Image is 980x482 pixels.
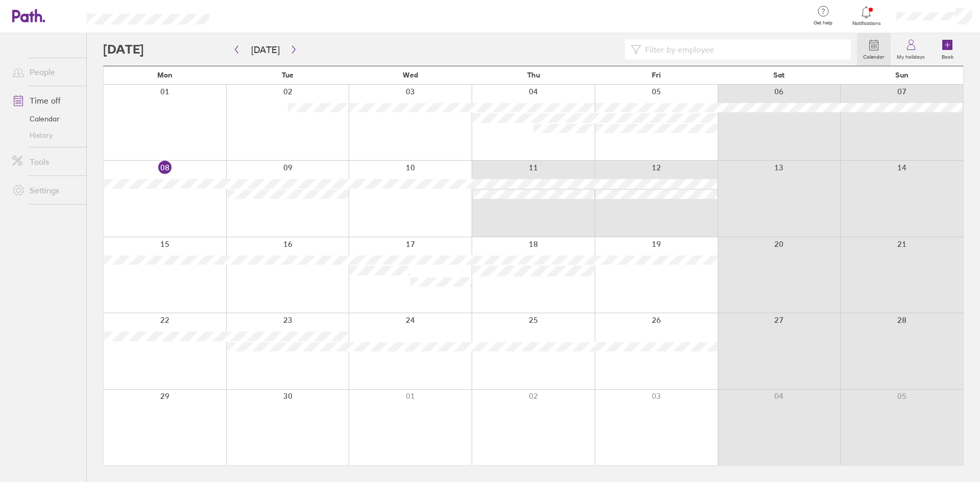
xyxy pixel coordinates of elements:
[931,33,964,66] a: Book
[773,71,785,79] span: Sat
[850,5,883,27] a: Notifications
[891,51,931,60] label: My holidays
[641,40,845,59] input: Filter by employee
[895,71,909,79] span: Sun
[4,151,86,172] a: Tools
[282,71,293,79] span: Tue
[4,62,86,82] a: People
[157,71,173,79] span: Mon
[652,71,661,79] span: Fri
[4,111,86,127] a: Calendar
[806,20,840,26] span: Get help
[857,33,891,66] a: Calendar
[4,90,86,111] a: Time off
[936,51,960,60] label: Book
[891,33,931,66] a: My holidays
[527,71,540,79] span: Thu
[4,127,86,143] a: History
[4,180,86,200] a: Settings
[403,71,418,79] span: Wed
[850,20,883,27] span: Notifications
[857,51,891,60] label: Calendar
[243,41,288,58] button: [DATE]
